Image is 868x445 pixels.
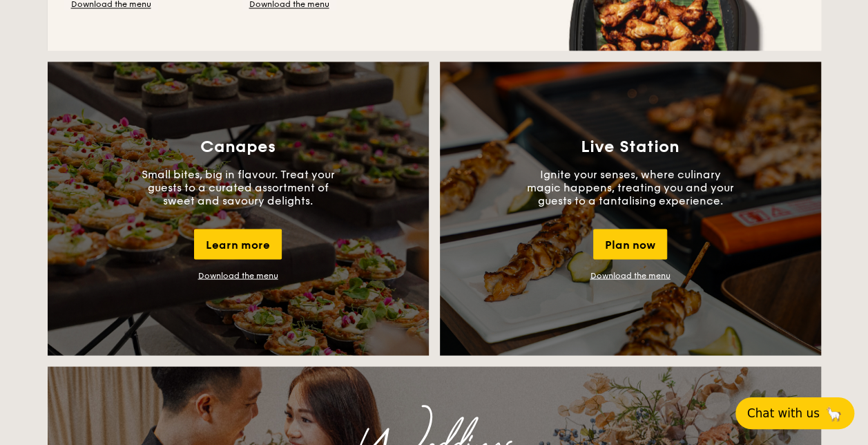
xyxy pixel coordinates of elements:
[593,229,667,259] div: Plan now
[825,405,842,422] span: 🦙
[135,167,342,207] p: Small bites, big in flavour. Treat your guests to a curated assortment of sweet and savoury delig...
[198,270,278,280] a: Download the menu
[747,406,820,420] span: Chat with us
[581,137,679,156] h3: Live Station
[590,270,671,280] a: Download the menu
[194,229,282,259] div: Learn more
[200,137,276,156] h3: Canapes
[735,397,854,429] button: Chat with us🦙
[527,167,734,207] p: Ignite your senses, where culinary magic happens, treating you and your guests to a tantalising e...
